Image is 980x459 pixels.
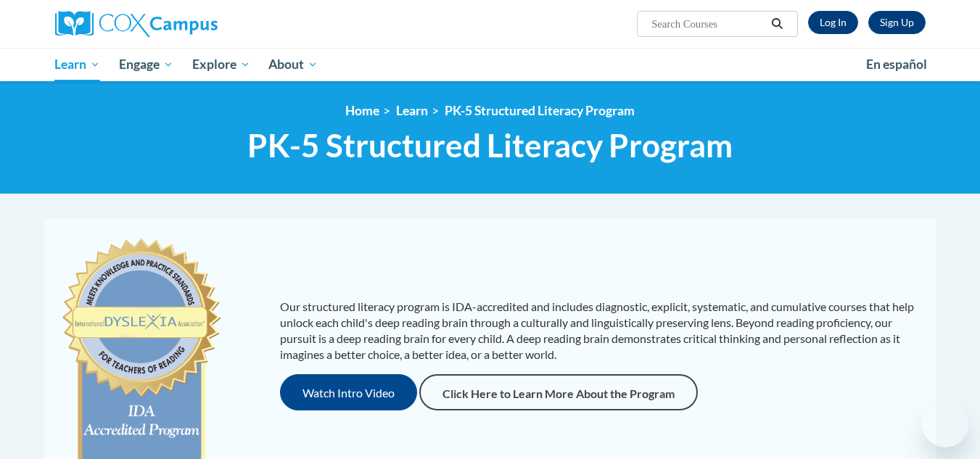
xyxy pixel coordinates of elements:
[268,56,318,73] span: About
[445,103,635,118] a: PK-5 Structured Literacy Program
[55,11,331,37] a: Cox Campus
[119,56,173,73] span: Engage
[33,48,947,81] div: Main menu
[396,103,428,118] a: Learn
[866,57,927,72] span: En español
[55,11,218,37] img: Cox Campus
[54,56,100,73] span: Learn
[766,15,788,33] button: Search
[247,126,733,165] span: PK-5 Structured Literacy Program
[183,48,260,81] a: Explore
[868,11,926,34] a: Register
[650,15,766,33] input: Search Courses
[857,49,936,80] a: En español
[922,401,968,447] iframe: Button to launch messaging window
[46,48,110,81] a: Learn
[808,11,858,34] a: Log In
[280,299,922,363] p: Our structured literacy program is IDA-accredited and includes diagnostic, explicit, systematic, ...
[280,374,417,410] button: Watch Intro Video
[110,48,183,81] a: Engage
[259,48,327,81] a: About
[192,56,250,73] span: Explore
[419,374,698,410] a: Click Here to Learn More About the Program
[345,103,379,118] a: Home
